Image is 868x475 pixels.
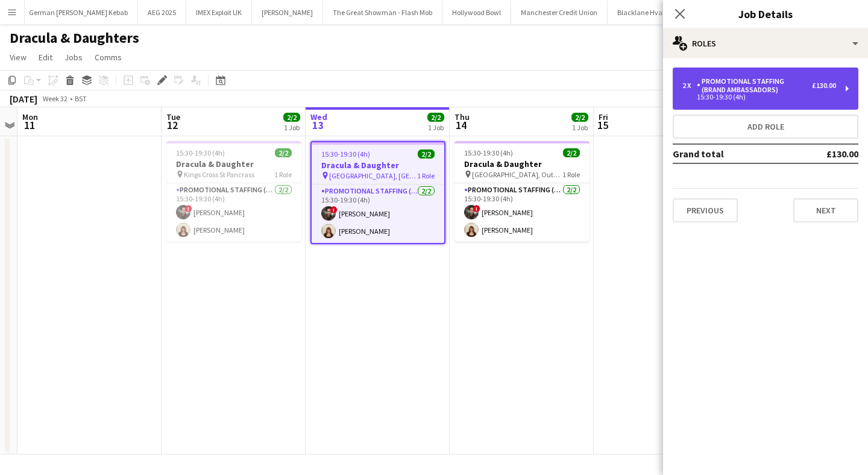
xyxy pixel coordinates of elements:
[321,149,370,159] span: 15:30-19:30 (4h)
[571,113,588,122] span: 2/2
[312,184,444,243] app-card-role: Promotional Staffing (Brand Ambassadors)2/215:30-19:30 (4h)![PERSON_NAME][PERSON_NAME]
[428,123,444,132] div: 1 Job
[663,6,868,22] h3: Job Details
[597,118,608,132] span: 15
[682,81,697,90] div: 2 x
[309,118,327,132] span: 13
[572,123,588,132] div: 1 Job
[275,148,292,157] span: 2/2
[310,141,445,244] app-job-card: 15:30-19:30 (4h)2/2Dracula & Daughter [GEOGRAPHIC_DATA], [GEOGRAPHIC_DATA]1 RolePromotional Staff...
[454,183,590,242] app-card-role: Promotional Staffing (Brand Ambassadors)2/215:30-19:30 (4h)![PERSON_NAME][PERSON_NAME]
[472,170,562,179] span: [GEOGRAPHIC_DATA], Outside Near the bridge
[599,112,608,122] span: Fri
[138,1,186,24] button: AEG 2025
[787,144,858,163] td: £130.00
[19,1,138,24] button: German [PERSON_NAME] Kebab
[673,198,738,222] button: Previous
[39,52,52,63] span: Edit
[682,94,836,100] div: 15:30-19:30 (4h)
[283,113,300,122] span: 2/2
[166,159,301,169] h3: Dracula & Daughter
[673,115,858,139] button: Add role
[453,118,470,132] span: 14
[464,148,513,157] span: 15:30-19:30 (4h)
[673,144,787,163] td: Grand total
[34,49,57,65] a: Edit
[473,205,480,212] span: !
[60,49,87,65] a: Jobs
[75,94,87,103] div: BST
[10,29,139,47] h1: Dracula & Daughters
[40,94,70,103] span: Week 32
[10,93,37,105] div: [DATE]
[20,118,38,132] span: 11
[274,170,292,179] span: 1 Role
[330,206,338,213] span: !
[165,118,180,132] span: 12
[608,1,677,24] button: Blacklane Hvan
[176,148,225,157] span: 15:30-19:30 (4h)
[511,1,608,24] button: Manchester Credit Union
[329,171,417,180] span: [GEOGRAPHIC_DATA], [GEOGRAPHIC_DATA]
[563,148,580,157] span: 2/2
[90,49,127,65] a: Comms
[417,171,435,180] span: 1 Role
[184,170,254,179] span: Kings Cross St Pancrass
[22,112,38,122] span: Mon
[185,205,192,212] span: !
[454,112,470,122] span: Thu
[418,149,435,159] span: 2/2
[454,141,590,242] app-job-card: 15:30-19:30 (4h)2/2Dracula & Daughter [GEOGRAPHIC_DATA], Outside Near the bridge1 RolePromotional...
[95,52,122,63] span: Comms
[252,1,323,24] button: [PERSON_NAME]
[663,29,868,58] div: Roles
[186,1,252,24] button: IMEX Exploit UK
[64,52,83,63] span: Jobs
[562,170,580,179] span: 1 Role
[812,81,836,90] div: £130.00
[454,159,590,169] h3: Dracula & Daughter
[793,198,858,222] button: Next
[442,1,511,24] button: Hollywood Bowl
[697,77,812,94] div: Promotional Staffing (Brand Ambassadors)
[310,112,327,122] span: Wed
[427,113,444,122] span: 2/2
[166,183,301,242] app-card-role: Promotional Staffing (Brand Ambassadors)2/215:30-19:30 (4h)![PERSON_NAME][PERSON_NAME]
[10,52,27,63] span: View
[166,112,180,122] span: Tue
[284,123,300,132] div: 1 Job
[323,1,442,24] button: The Great Showman - Flash Mob
[5,49,31,65] a: View
[312,160,444,171] h3: Dracula & Daughter
[166,141,301,242] app-job-card: 15:30-19:30 (4h)2/2Dracula & Daughter Kings Cross St Pancrass1 RolePromotional Staffing (Brand Am...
